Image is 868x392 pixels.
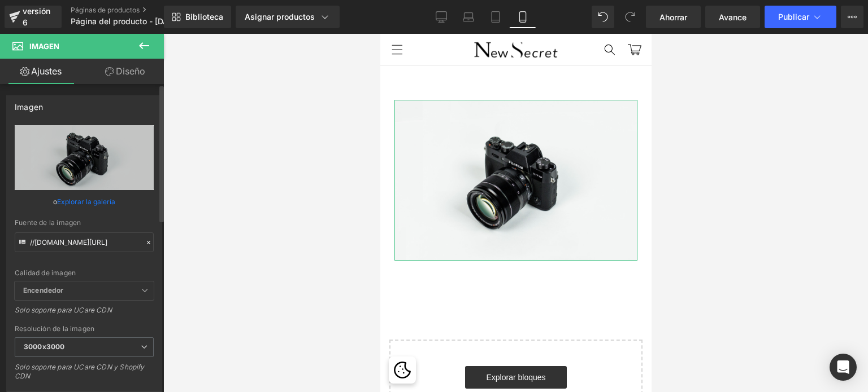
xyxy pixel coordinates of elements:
[12,327,32,346] button: Política de cookies
[428,6,455,28] a: De oficina
[106,339,165,348] font: Explorar bloques
[15,232,154,252] input: Enlace
[23,6,50,27] font: versión 6
[23,286,63,294] font: Encendedor
[116,65,145,77] font: Diseño
[659,12,687,22] font: Ahorrar
[15,324,94,333] font: Resolución de la imagen
[719,12,747,22] font: Avance
[705,6,760,28] a: Avance
[53,197,57,206] font: o
[15,218,81,227] font: Fuente de la imagen
[841,6,863,28] button: Más
[29,42,59,51] font: Imagen
[592,6,614,28] button: Deshacer
[57,197,115,206] font: Explorar la galería
[164,6,231,28] a: Nueva Biblioteca
[15,102,43,112] font: Imagen
[5,3,29,28] summary: Menú
[830,354,857,381] div: Abrir Intercom Messenger
[71,6,140,14] font: Páginas de productos
[5,6,62,28] a: versión 6
[15,306,112,314] font: Solo soporte para UCare CDN
[15,363,145,380] font: Solo soporte para UCare CDN y Shopify CDN
[14,328,31,345] img: Política de cookies
[455,6,482,28] a: Computadora portátil
[765,6,836,28] button: Publicar
[71,16,281,26] font: Página del producto - [DATE][PERSON_NAME] 09:55:46
[15,268,76,277] font: Calidad de imagen
[85,332,186,355] a: Explorar bloques
[84,59,166,84] a: Diseño
[778,12,809,21] font: Publicar
[71,6,201,15] a: Páginas de productos
[245,12,315,21] font: Asignar productos
[619,6,641,28] button: Rehacer
[93,6,178,27] img: Nuevo secreto
[509,6,536,28] a: Móvil
[31,65,62,77] font: Ajustes
[185,12,223,21] font: Biblioteca
[24,342,64,351] font: 3000x3000
[217,3,242,28] summary: Búsqueda
[8,323,36,350] div: Política de cookies
[482,6,509,28] a: Tableta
